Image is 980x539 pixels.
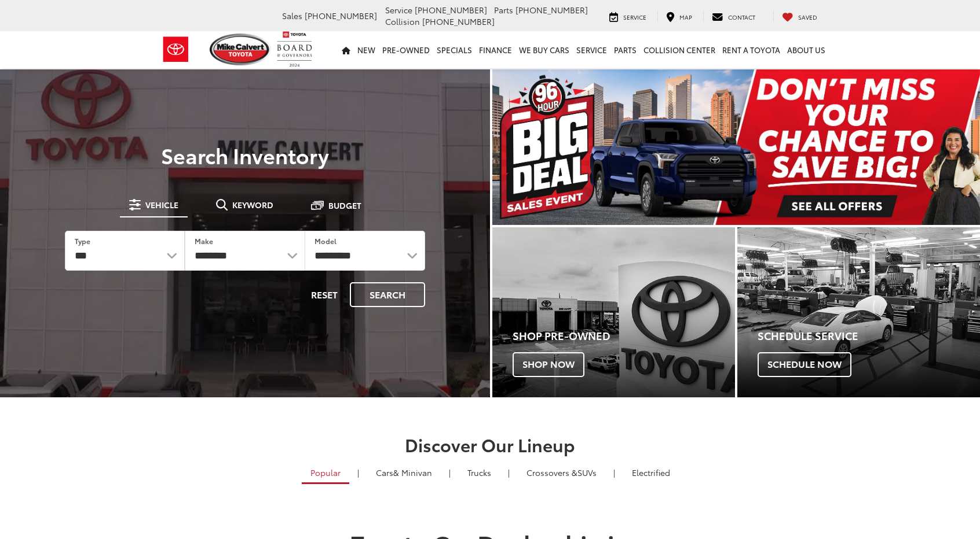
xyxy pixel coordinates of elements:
li: | [505,467,513,478]
h4: Shop Pre-Owned [513,330,735,342]
a: Cars [367,463,441,482]
span: Keyword [232,201,273,209]
label: Make [195,236,213,246]
a: Electrified [623,463,679,482]
span: Shop Now [513,352,584,376]
section: Carousel section with vehicle pictures - may contain disclaimers. [492,69,980,225]
span: Schedule Now [758,352,851,376]
span: Collision [385,16,420,27]
a: Rent a Toyota [719,31,784,68]
h4: Schedule Service [758,330,980,342]
h3: Search Inventory [49,143,441,167]
div: carousel slide number 1 of 1 [492,69,980,225]
a: SUVs [518,463,605,482]
label: Type [75,236,90,246]
li: | [446,467,454,478]
span: Service [623,13,646,21]
a: Finance [476,31,515,68]
li: | [354,467,362,478]
label: Model [315,236,337,246]
button: Search [350,282,425,307]
a: WE BUY CARS [515,31,573,68]
a: Trucks [459,463,500,482]
span: Crossovers & [526,467,577,478]
a: Pre-Owned [379,31,433,68]
span: [PHONE_NUMBER] [515,4,588,16]
a: Map [657,10,701,22]
a: My Saved Vehicles [773,10,826,22]
a: Parts [610,31,640,68]
div: Toyota [737,227,980,397]
span: & Minivan [393,467,432,478]
div: Toyota [492,227,735,397]
span: Saved [798,13,817,21]
h2: Discover Our Lineup [82,435,898,454]
img: Mike Calvert Toyota [210,34,271,65]
a: New [354,31,379,68]
a: Popular [302,463,349,484]
li: | [610,467,618,478]
span: Vehicle [145,201,178,209]
span: Contact [728,13,755,21]
span: [PHONE_NUMBER] [305,10,377,21]
a: Shop Pre-Owned Shop Now [492,227,735,397]
a: Service [601,10,655,22]
a: Collision Center [640,31,719,68]
span: Budget [328,201,361,209]
span: Service [385,4,412,16]
a: About Us [784,31,829,68]
span: Sales [282,10,302,21]
span: Map [679,13,692,21]
img: Big Deal Sales Event [492,69,980,225]
span: [PHONE_NUMBER] [415,4,487,16]
a: Service [573,31,610,68]
a: Home [338,31,354,68]
span: Parts [494,4,513,16]
a: Specials [433,31,476,68]
button: Reset [301,282,348,307]
a: Contact [703,10,764,22]
span: [PHONE_NUMBER] [422,16,495,27]
a: Schedule Service Schedule Now [737,227,980,397]
img: Toyota [154,31,198,68]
